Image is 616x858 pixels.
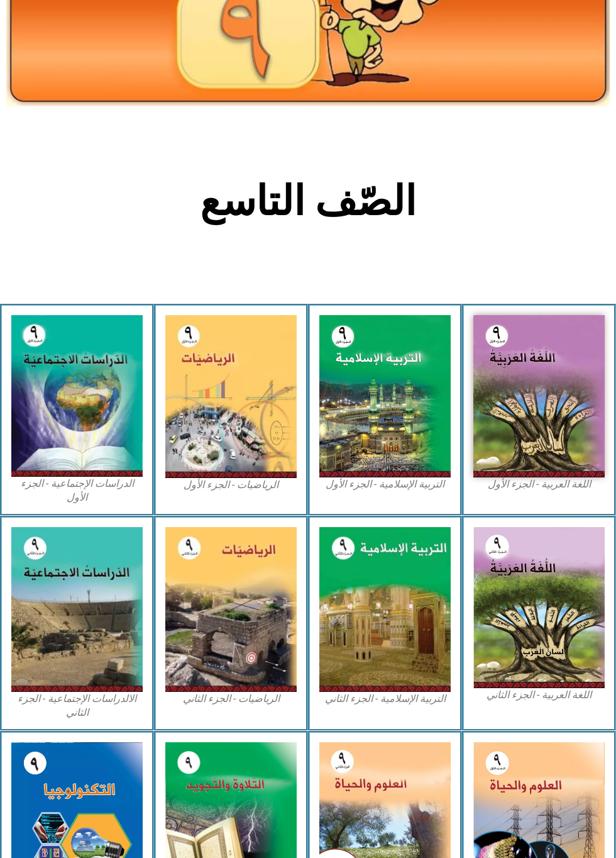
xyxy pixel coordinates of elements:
figcaption: اللغة العربية - الجزء الثاني [473,688,605,702]
figcaption: اللغة العربية - الجزء الأول​ [473,477,605,491]
figcaption: التربية الإسلامية - الجزء الأول [319,477,451,491]
figcaption: الرياضيات - الجزء الأول​ [165,478,297,492]
figcaption: الرياضيات - الجزء الثاني [165,692,297,706]
h2: الصّف التاسع [101,177,516,226]
figcaption: الدراسات الإجتماعية - الجزء الأول​ [11,477,143,505]
figcaption: الالدراسات الإجتماعية - الجزء الثاني [11,692,143,720]
figcaption: التربية الإسلامية - الجزء الثاني [319,692,451,706]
